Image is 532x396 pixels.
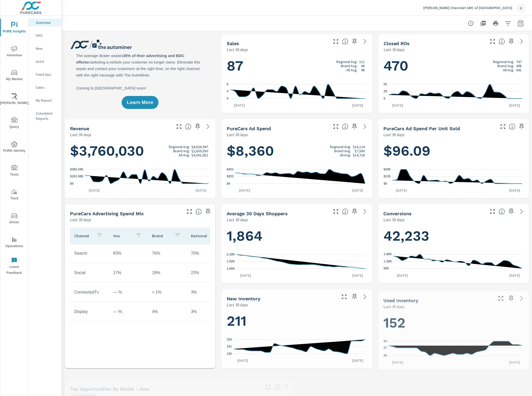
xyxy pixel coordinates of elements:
span: Average cost of advertising per each vehicle sold at the dealer over the selected date range. The... [509,123,515,130]
span: Number of vehicles sold by the dealership over the selected date range. [Source: This data is sou... [342,38,348,45]
text: 2.19K [227,253,235,256]
p: All Avg: [340,153,351,157]
h5: Top Opportunities by Model - New [70,386,150,392]
p: [DATE] [85,188,103,193]
p: $14,726 [353,153,365,157]
p: [DATE] [393,273,411,278]
h5: Average 30 Days Shoppers [227,211,288,216]
button: Learn More [122,96,158,109]
span: Save this to your personalized report [350,207,359,216]
td: 23% [187,266,226,279]
h5: PureCars Ad Spend [227,126,271,131]
div: Sales [29,84,61,91]
h5: Conversions [384,211,412,216]
p: 498 [516,64,522,68]
button: Make Fullscreen [264,383,272,391]
text: 141 [227,345,232,348]
text: 1.96K [384,253,392,256]
span: Number of Repair Orders Closed by the selected dealership group over the selected time range. [So... [499,38,505,45]
span: Operations [2,237,27,249]
text: 155 [227,338,232,342]
td: Social [70,266,109,279]
p: Brand Avg: [341,64,357,68]
h1: 152 [384,314,524,332]
h5: Used Inventory [384,298,419,303]
text: 80 [384,354,387,357]
text: $269 [384,168,391,171]
div: Used [29,58,61,65]
p: Brand Avg: [498,64,514,68]
p: [DATE] [349,188,367,193]
p: Last 30 days [70,217,91,223]
p: Regional Avg: [169,145,190,149]
span: Save this to your personalized report [507,207,515,216]
a: See more details in report [517,207,526,216]
div: New [29,45,61,52]
p: Fixed Ops [36,72,57,77]
p: [DATE] [236,188,254,193]
span: Total cost of media for all PureCars channels for the selected dealership group over the selected... [342,123,348,130]
h5: Sales [227,41,239,46]
p: Last 30 days [70,131,91,138]
p: All Avg: [503,68,514,72]
span: Tier2 [2,189,27,202]
button: Select Date Range [515,18,526,29]
td: — % [109,286,148,299]
span: Save this to your personalized report [350,122,359,131]
text: 1.92K [227,260,235,263]
button: Make Fullscreen [488,37,497,46]
p: Last 30 days [384,131,405,138]
span: Query [2,117,27,130]
text: 4 [227,90,229,93]
p: [DATE] [506,360,524,365]
span: Driver [2,213,27,225]
span: PURE Insights [2,22,27,34]
text: 28 [384,89,387,93]
h1: 211 [227,312,367,330]
p: [DATE] [237,273,255,278]
text: 8 [227,82,229,86]
p: All Avg: [179,153,190,157]
h1: $3,760,030 [70,142,210,160]
button: Make Fullscreen [175,122,183,131]
p: 641 [516,68,522,72]
h1: 470 [384,57,524,75]
text: $4 [227,182,230,185]
p: Last 30 days [227,131,248,138]
button: "Export Report to PDF" [478,18,488,29]
p: Last 30 days [227,46,248,53]
p: $2,639,050 [191,149,208,153]
p: [DATE] [234,358,252,363]
p: My Report [36,98,57,103]
p: [DATE] [349,273,367,278]
a: See more details in report [517,37,526,46]
button: Make Fullscreen [332,207,340,216]
p: Last 30 days [384,46,405,53]
td: 4% [148,305,187,318]
p: Brand [152,233,170,238]
p: Scheduled Reports [36,111,57,121]
a: See more details in report [361,122,369,131]
span: Save this to your personalized report [350,37,359,46]
div: s [516,3,526,12]
p: Last 30 days [227,217,248,223]
p: Regional Avg: [336,60,357,64]
p: Brand Avg: [173,149,190,153]
p: Overview [36,20,57,25]
span: This table looks at how you compare to the amount of budget you spend per channel as opposed to y... [196,209,202,215]
span: PURE Identity [2,141,27,154]
p: 66 [361,64,365,68]
span: Save this to your personalized report [350,293,359,301]
button: Make Fullscreen [340,293,348,301]
span: Save this to your personalized report [204,207,212,216]
p: Regional Avg: [330,145,351,149]
button: Make Fullscreen [499,122,507,131]
p: [DATE] [349,103,367,108]
p: [DATE] [506,188,524,193]
p: Channel [74,233,92,238]
div: Fixed Ops [29,71,61,78]
a: See more details in report [517,294,526,303]
p: [DATE] [389,103,407,108]
p: PIPA [36,33,57,38]
span: The number of dealer-specified goals completed by a visitor. [Source: This data is provided by th... [499,209,505,215]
